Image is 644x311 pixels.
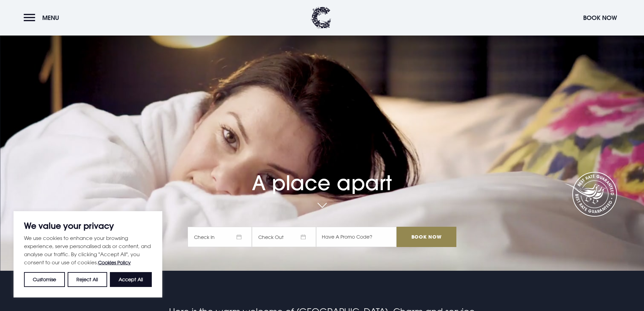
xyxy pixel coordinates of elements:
span: Check In [188,227,252,247]
button: Menu [24,10,63,25]
button: Book Now [580,10,620,25]
a: Cookies Policy [98,260,131,265]
p: We use cookies to enhance your browsing experience, serve personalised ads or content, and analys... [24,234,152,267]
span: Check Out [252,227,316,247]
button: Reject All [68,272,107,287]
button: Accept All [110,272,152,287]
input: Have A Promo Code? [316,227,397,247]
span: Menu [42,14,59,22]
img: Clandeboye Lodge [311,7,331,29]
button: Customise [24,272,65,287]
input: Book Now [397,227,456,247]
p: We value your privacy [24,222,152,230]
h1: A place apart [188,152,456,195]
div: We value your privacy [14,211,162,297]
